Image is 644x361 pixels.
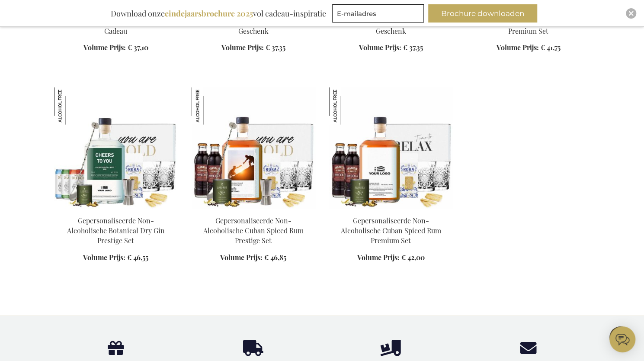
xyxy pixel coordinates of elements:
[541,43,561,52] span: € 41,75
[359,43,423,53] a: Volume Prijs: € 37,35
[359,43,401,52] span: Volume Prijs:
[165,8,253,19] b: eindejaarsbrochure 2025
[67,6,165,35] a: Gepersonaliseerde Non-Alcoholische Botanical Dry Gin Cadeau
[497,43,561,53] a: Volume Prijs: € 41,75
[205,6,302,35] a: Gepersonaliseerde Non-Alcoholisch Cuban Spiced Rum Geschenk
[341,216,441,245] a: Gepersonaliseerde Non-Alcoholische Cuban Spiced Rum Premium Set
[266,43,285,52] span: € 37,35
[220,253,263,262] span: Volume Prijs:
[192,87,229,125] img: Gepersonaliseerde Non-Alcoholische Cuban Spiced Rum Prestige Set
[329,87,453,209] img: Personalised Non-Alcoholic Cuban Spiced Rum Premium Set
[83,253,148,263] a: Volume Prijs: € 46,55
[203,216,304,245] a: Gepersonaliseerde Non-Alcoholische Cuban Spiced Rum Prestige Set
[192,205,315,213] a: Personalised Non-Alcoholic Cuban Spiced Rum Prestige Set Gepersonaliseerde Non-Alcoholische Cuban...
[192,87,315,209] img: Personalised Non-Alcoholic Cuban Spiced Rum Prestige Set
[127,253,148,262] span: € 46,55
[628,11,634,16] img: Close
[83,253,125,262] span: Volume Prijs:
[83,43,126,52] span: Volume Prijs:
[220,253,286,263] a: Volume Prijs: € 46,85
[329,87,366,125] img: Gepersonaliseerde Non-Alcoholische Cuban Spiced Rum Premium Set
[54,87,178,209] img: Personalised Non-Alcoholic Botanical Dry Gin Prestige Set
[480,6,577,35] a: Gepersonaliseerde Non-Alcoholische Botanical Dry Gin Premium Set
[221,43,264,52] span: Volume Prijs:
[497,43,539,52] span: Volume Prijs:
[626,8,636,19] div: Close
[329,205,453,213] a: Personalised Non-Alcoholic Cuban Spiced Rum Premium Set Gepersonaliseerde Non-Alcoholische Cuban ...
[332,4,426,25] form: marketing offers and promotions
[401,253,425,262] span: € 42,00
[332,4,424,23] input: E-mailadres
[357,253,425,263] a: Volume Prijs: € 42,00
[83,43,148,53] a: Volume Prijs: € 37,10
[107,4,330,23] div: Download onze vol cadeau-inspiratie
[343,6,439,35] a: Gepersonaliseerde Non-Alcoholisch Cuban Spiced Rum Geschenk
[264,253,286,262] span: € 46,85
[403,43,423,52] span: € 37,35
[428,4,537,23] button: Brochure downloaden
[67,216,165,245] a: Gepersonaliseerde Non-Alcoholische Botanical Dry Gin Prestige Set
[54,205,178,213] a: Personalised Non-Alcoholic Botanical Dry Gin Prestige Set Gepersonaliseerde Non-Alcoholische Bota...
[221,43,285,53] a: Volume Prijs: € 37,35
[357,253,400,262] span: Volume Prijs:
[609,326,635,352] iframe: belco-activator-frame
[128,43,148,52] span: € 37,10
[54,87,91,125] img: Gepersonaliseerde Non-Alcoholische Botanical Dry Gin Prestige Set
